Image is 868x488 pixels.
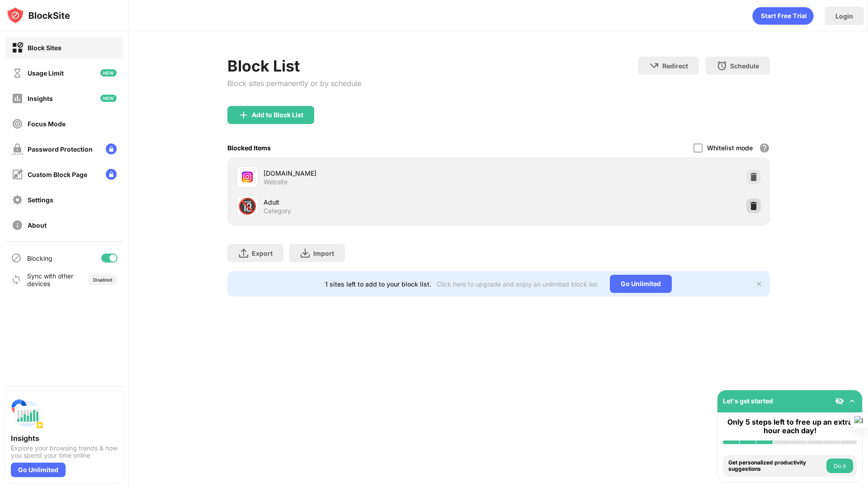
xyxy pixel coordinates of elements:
img: x-button.svg [755,280,763,287]
img: password-protection-off.svg [12,144,23,155]
img: lock-menu.svg [106,169,117,180]
div: Sync with other devices [27,272,74,287]
div: Block sites permanently or by schedule [227,79,361,88]
div: Usage Limit [28,69,64,77]
div: 🔞 [238,197,257,215]
div: About [28,221,47,229]
div: Block List [227,57,361,75]
img: customize-block-page-off.svg [12,169,23,180]
div: 1 sites left to add to your block list. [325,280,431,288]
div: Login [835,12,853,20]
div: Schedule [730,62,759,70]
img: sync-icon.svg [11,274,22,285]
img: time-usage-off.svg [12,67,23,79]
img: about-off.svg [12,220,23,231]
div: Click here to upgrade and enjoy an unlimited block list. [437,280,599,288]
div: Go Unlimited [610,275,672,293]
div: Blocking [27,254,52,262]
div: Block Sites [28,44,61,52]
div: Password Protection [28,145,93,153]
div: Insights [28,95,53,102]
div: [DOMAIN_NAME] [264,168,499,178]
img: blocking-icon.svg [11,253,22,263]
div: Website [264,178,288,186]
div: Redirect [662,62,688,70]
div: Category [264,207,291,215]
div: Whitelist mode [707,144,753,152]
img: insights-off.svg [12,93,23,104]
img: push-insights.svg [11,397,43,430]
div: Only 5 steps left to free up an extra hour each day! [723,418,857,435]
div: Add to Block List [252,111,303,119]
img: favicons [242,172,253,182]
img: block-on.svg [12,42,23,53]
img: lock-menu.svg [106,144,117,154]
div: Import [313,249,334,257]
div: Export [252,249,273,257]
div: Settings [28,196,53,204]
div: Blocked Items [227,144,271,152]
div: Insights [11,434,118,443]
img: focus-off.svg [12,118,23,129]
div: animation [752,7,814,25]
img: eye-not-visible.svg [835,397,844,406]
div: Adult [264,197,499,207]
div: Let's get started [723,397,773,405]
div: Explore your browsing trends & how you spend your time online [11,445,118,459]
div: Get personalized productivity suggestions [728,459,824,473]
img: new-icon.svg [100,95,117,102]
img: new-icon.svg [100,69,117,77]
div: Focus Mode [28,120,66,128]
div: Disabled [93,277,112,282]
img: omni-setup-toggle.svg [848,397,857,406]
div: Custom Block Page [28,171,87,178]
img: logo-blocksite.svg [6,6,70,24]
div: Go Unlimited [11,463,66,477]
button: Do it [826,459,853,473]
img: settings-off.svg [12,194,23,206]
